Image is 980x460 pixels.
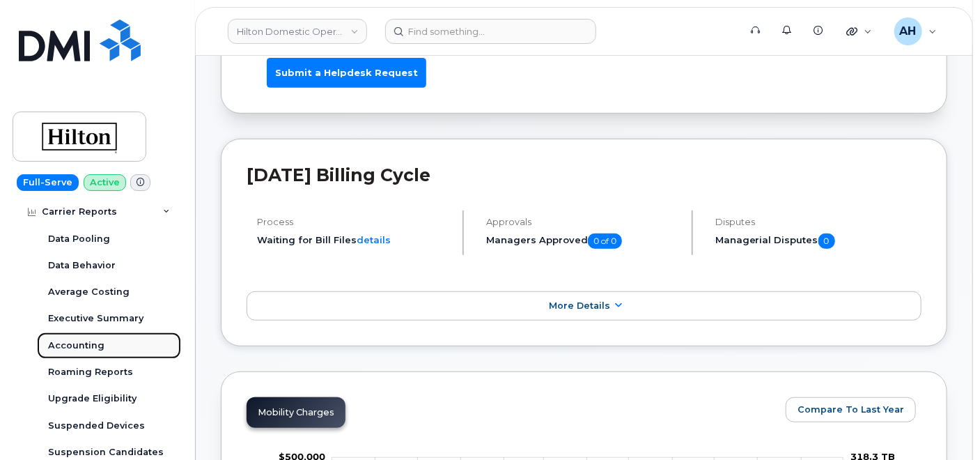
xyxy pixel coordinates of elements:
a: Submit a Helpdesk Request [267,58,426,88]
div: Quicklinks [837,17,882,45]
span: 0 of 0 [588,233,622,249]
button: Compare To Last Year [786,397,916,422]
h2: [DATE] Billing Cycle [247,164,921,185]
span: AH [900,23,917,40]
iframe: Messenger Launcher [919,399,970,450]
span: Compare To Last Year [798,403,904,416]
a: details [357,234,391,245]
h5: Managers Approved [486,233,680,249]
span: 0 [818,233,835,249]
h4: Approvals [486,217,680,227]
h4: Process [257,217,451,227]
h4: Disputes [715,217,921,227]
input: Find something... [385,19,596,44]
div: Austin Hall [885,17,947,45]
li: Waiting for Bill Files [257,233,451,247]
a: Hilton Domestic Operating Company Inc [228,19,367,44]
h5: Managerial Disputes [715,233,921,249]
span: More Details [549,300,610,311]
